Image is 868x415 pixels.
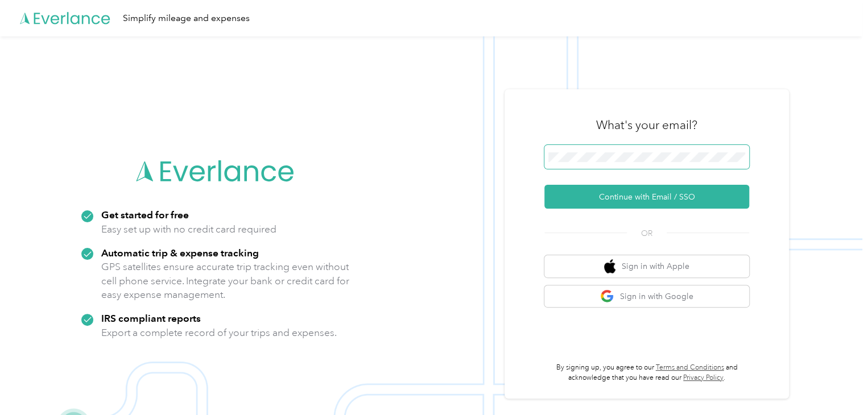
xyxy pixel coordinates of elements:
[656,363,724,372] a: Terms and Conditions
[101,222,276,236] p: Easy set up with no credit card required
[683,374,724,382] a: Privacy Policy
[101,326,337,340] p: Export a complete record of your trips and expenses.
[544,185,749,209] button: Continue with Email / SSO
[544,285,749,308] button: google logoSign in with Google
[544,255,749,277] button: apple logoSign in with Apple
[604,259,615,273] img: apple logo
[600,289,614,304] img: google logo
[101,209,189,221] strong: Get started for free
[596,117,697,133] h3: What's your email?
[123,11,250,26] div: Simplify mileage and expenses
[544,363,749,383] p: By signing up, you agree to our and acknowledge that you have read our .
[627,227,667,239] span: OR
[101,312,201,324] strong: IRS compliant reports
[101,260,350,302] p: GPS satellites ensure accurate trip tracking even without cell phone service. Integrate your bank...
[101,247,259,259] strong: Automatic trip & expense tracking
